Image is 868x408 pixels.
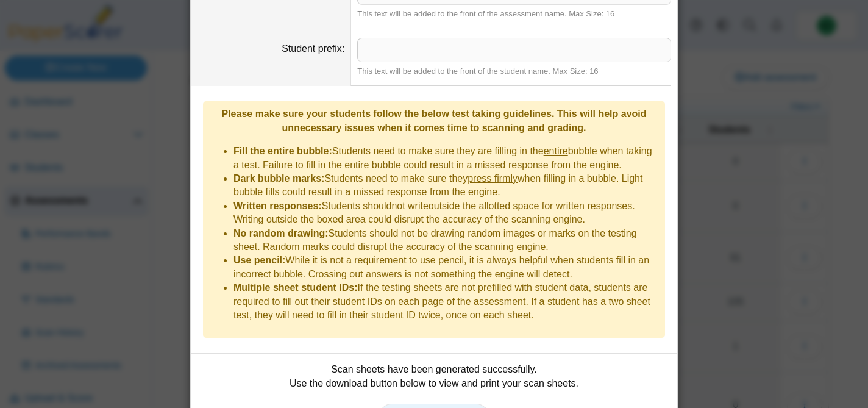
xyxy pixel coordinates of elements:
b: Dark bubble marks: [233,173,324,184]
b: Multiple sheet student IDs: [233,282,358,293]
b: No random drawing: [233,228,329,238]
div: This text will be added to the front of the assessment name. Max Size: 16 [357,9,671,20]
b: Written responses: [233,201,322,211]
li: Students should not be drawing random images or marks on the testing sheet. Random marks could di... [233,227,659,254]
b: Fill the entire bubble: [233,146,332,156]
u: not write [391,201,428,211]
u: entire [544,146,568,156]
b: Please make sure your students follow the below test taking guidelines. This will help avoid unne... [221,109,646,132]
li: Students need to make sure they when filling in a bubble. Light bubble fills could result in a mi... [233,172,659,199]
b: Use pencil: [233,255,285,265]
div: This text will be added to the front of the student name. Max Size: 16 [357,66,671,77]
li: Students should outside the allotted space for written responses. Writing outside the boxed area ... [233,199,659,227]
li: Students need to make sure they are filling in the bubble when taking a test. Failure to fill in ... [233,145,659,172]
label: Student prefix [282,43,344,54]
li: While it is not a requirement to use pencil, it is always helpful when students fill in an incorr... [233,254,659,281]
li: If the testing sheets are not prefilled with student data, students are required to fill out thei... [233,281,659,322]
u: press firmly [468,173,518,184]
